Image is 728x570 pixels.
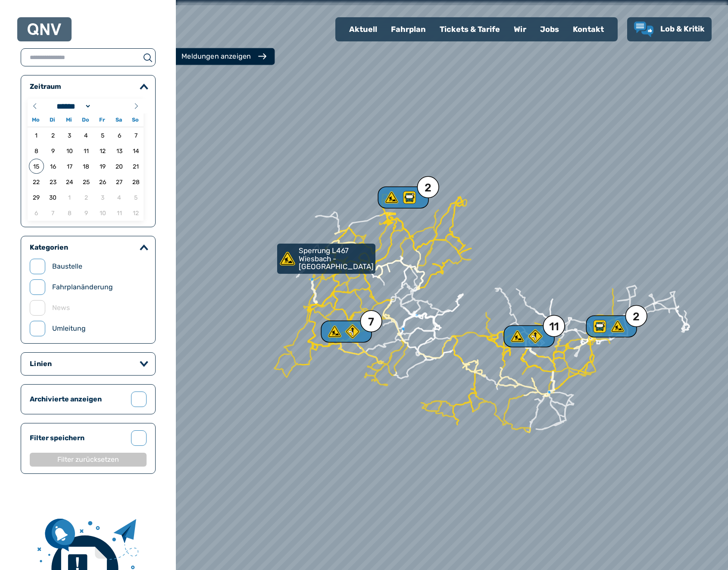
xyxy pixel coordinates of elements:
span: 12.09.2025 [95,143,110,158]
label: Filter speichern [30,433,124,443]
span: 14.09.2025 [128,143,144,158]
label: Archivierte anzeigen [30,394,124,404]
span: 09.09.2025 [45,143,60,158]
span: 06.09.2025 [112,128,127,143]
a: QNV Logo [28,21,61,38]
span: 01.09.2025 [29,128,44,143]
span: 11.10.2025 [112,205,127,220]
img: QNV Logo [28,23,61,35]
span: 30.09.2025 [45,190,60,205]
button: Meldungen anzeigen [173,48,275,65]
span: 05.09.2025 [95,128,110,143]
div: 11 [549,321,559,332]
button: suchen [140,52,155,63]
span: 24.09.2025 [62,174,77,189]
label: Umleitung [52,323,86,334]
div: 7 [368,316,374,328]
span: 26.09.2025 [95,174,110,189]
div: 2 [387,191,418,204]
span: 01.10.2025 [62,190,77,205]
span: Lob & Kritik [660,24,705,34]
span: Di [44,117,60,123]
span: So [127,117,144,123]
span: Mo [28,117,44,123]
span: 27.09.2025 [112,174,127,189]
div: 7 [330,325,361,338]
a: Jobs [533,18,566,41]
a: Tickets & Tarife [433,18,507,41]
span: 10.09.2025 [62,143,77,158]
a: Kontakt [566,18,611,41]
span: 11.09.2025 [78,143,94,158]
a: Sperrung L467 Wiesbach - [GEOGRAPHIC_DATA] [277,244,375,274]
span: 02.10.2025 [78,190,94,205]
span: 23.09.2025 [45,174,60,189]
div: 2 [633,311,640,323]
span: 12.10.2025 [128,205,144,220]
span: 15.09.2025 [29,159,44,174]
span: Sa [110,117,127,123]
span: 02.09.2025 [45,128,60,143]
legend: Kategorien [30,243,68,252]
span: 16.09.2025 [45,159,60,174]
span: 25.09.2025 [78,174,94,189]
span: 06.10.2025 [29,205,44,220]
span: Mi [61,117,77,123]
span: 05.10.2025 [128,190,144,205]
span: 07.10.2025 [45,205,60,220]
span: 09.10.2025 [78,205,94,220]
span: 21.09.2025 [128,159,144,174]
span: 04.09.2025 [78,128,94,143]
span: 03.09.2025 [62,128,77,143]
div: 2 [595,319,626,333]
span: 18.09.2025 [78,159,94,174]
span: Do [77,117,94,123]
span: Fr [94,117,110,123]
div: Meldungen anzeigen [181,51,251,62]
label: Fahrplanänderung [52,282,113,292]
a: Fahrplan [384,18,433,41]
legend: Zeitraum [30,82,61,91]
span: 08.09.2025 [29,143,44,158]
span: 19.09.2025 [95,159,110,174]
span: 10.10.2025 [95,205,110,220]
span: 07.09.2025 [128,128,144,143]
span: 22.09.2025 [29,174,44,189]
legend: Linien [30,360,52,368]
label: News [52,303,70,313]
a: Aktuell [342,18,384,41]
div: 11 [513,329,544,343]
span: 29.09.2025 [29,190,44,205]
a: Wir [507,18,533,41]
input: Year [91,102,122,111]
span: 13.09.2025 [112,143,127,158]
select: Month [54,102,92,111]
p: Sperrung L467 Wiesbach - [GEOGRAPHIC_DATA] [299,247,374,271]
span: 03.10.2025 [95,190,110,205]
span: 17.09.2025 [62,159,77,174]
span: 28.09.2025 [128,174,144,189]
div: Sperrung L467 Wiesbach - [GEOGRAPHIC_DATA] [277,244,372,274]
a: Lob & Kritik [634,22,705,37]
span: 20.09.2025 [112,159,127,174]
span: 08.10.2025 [62,205,77,220]
label: Baustelle [52,261,82,272]
span: 04.10.2025 [112,190,127,205]
div: 2 [425,182,431,194]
